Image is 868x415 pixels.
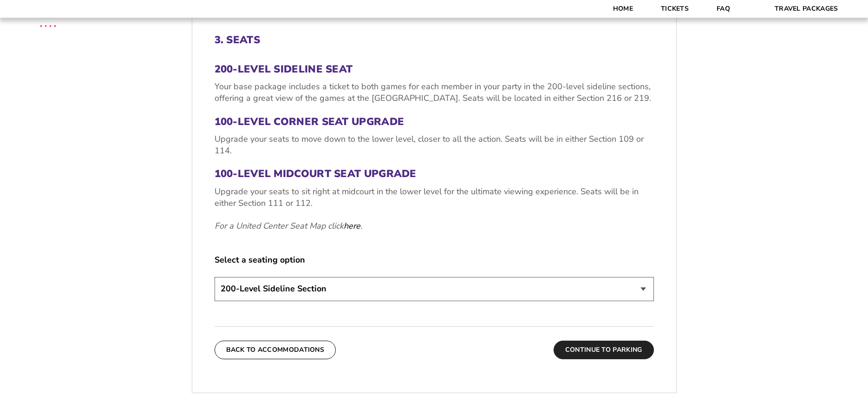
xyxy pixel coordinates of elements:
[344,220,360,232] a: here
[28,5,68,45] img: CBS Sports Thanksgiving Classic
[215,220,362,231] em: For a United Center Seat Map click .
[215,81,654,104] p: Your base package includes a ticket to both games for each member in your party in the 200-level ...
[215,186,654,209] p: Upgrade your seats to sit right at midcourt in the lower level for the ultimate viewing experienc...
[215,116,654,128] h3: 100-Level Corner Seat Upgrade
[215,133,654,157] p: Upgrade your seats to move down to the lower level, closer to all the action. Seats will be in ei...
[215,341,336,359] button: Back To Accommodations
[215,168,654,180] h3: 100-Level Midcourt Seat Upgrade
[215,254,654,266] label: Select a seating option
[215,63,654,75] h3: 200-Level Sideline Seat
[554,341,654,359] button: Continue To Parking
[215,34,654,46] h2: 3. Seats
